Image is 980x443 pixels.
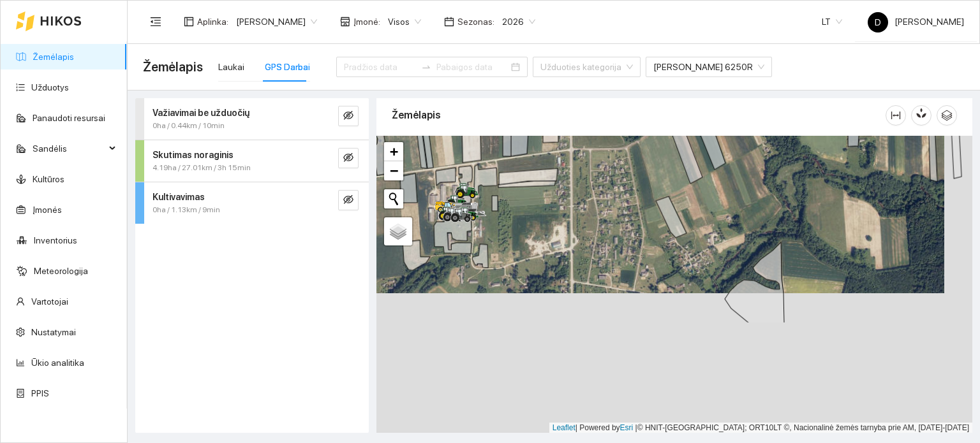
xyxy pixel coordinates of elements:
[33,205,62,215] a: Įmonės
[184,17,194,27] span: layout
[822,12,842,31] span: LT
[421,62,431,72] span: to
[33,113,105,123] a: Panaudoti resursai
[135,182,369,224] div: Kultivavimas0ha / 1.13km / 9mineye-invisible
[390,143,398,159] span: +
[33,52,74,62] a: Žemėlapis
[384,161,403,180] a: Zoom out
[338,148,359,168] button: eye-invisible
[31,388,49,398] a: PPIS
[150,16,161,27] span: menu-fold
[875,12,881,33] span: D
[152,192,205,202] strong: Kultivavimas
[31,82,69,92] a: Užduotys
[343,110,353,122] span: eye-invisible
[343,152,353,164] span: eye-invisible
[344,60,416,74] input: Pradžios data
[34,235,77,245] a: Inventorius
[152,162,251,174] span: 4.19ha / 27.01km / 3h 15min
[236,12,317,31] span: Dovydas Baršauskas
[135,98,369,140] div: Važiavimai be užduočių0ha / 0.44km / 10mineye-invisible
[388,12,421,31] span: Visos
[143,57,203,77] span: Žemėlapis
[421,62,431,72] span: swap-right
[152,204,220,216] span: 0ha / 1.13km / 9min
[143,9,168,34] button: menu-fold
[338,106,359,126] button: eye-invisible
[502,12,535,31] span: 2026
[340,17,350,27] span: shop
[338,190,359,210] button: eye-invisible
[384,189,403,208] button: Initiate a new search
[31,358,84,368] a: Ūkio analitika
[31,327,76,337] a: Nustatymai
[34,266,88,276] a: Meteorologija
[218,60,244,74] div: Laukai
[152,108,249,118] strong: Važiavimai be užduočių
[653,57,764,76] span: John deere 6250R
[886,105,906,126] button: column-width
[868,17,964,27] span: [PERSON_NAME]
[436,60,509,74] input: Pabaigos data
[620,423,634,432] a: Esri
[635,423,637,432] span: |
[135,140,369,182] div: Skutimas noraginis4.19ha / 27.01km / 3h 15mineye-invisible
[384,217,412,245] a: Layers
[384,142,403,161] a: Zoom in
[197,15,228,29] span: Aplinka :
[33,174,64,184] a: Kultūros
[152,150,234,160] strong: Skutimas noraginis
[343,194,353,207] span: eye-invisible
[265,60,310,74] div: GPS Darbai
[31,296,68,307] a: Vartotojai
[353,15,380,29] span: Įmonė :
[392,97,886,133] div: Žemėlapis
[444,17,454,27] span: calendar
[390,163,398,178] span: −
[33,136,105,161] span: Sandėlis
[553,423,575,432] a: Leaflet
[549,423,972,433] div: | Powered by © HNIT-[GEOGRAPHIC_DATA]; ORT10LT ©, Nacionalinė žemės tarnyba prie AM, [DATE]-[DATE]
[152,120,225,132] span: 0ha / 0.44km / 10min
[457,15,494,29] span: Sezonas :
[886,110,905,120] span: column-width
